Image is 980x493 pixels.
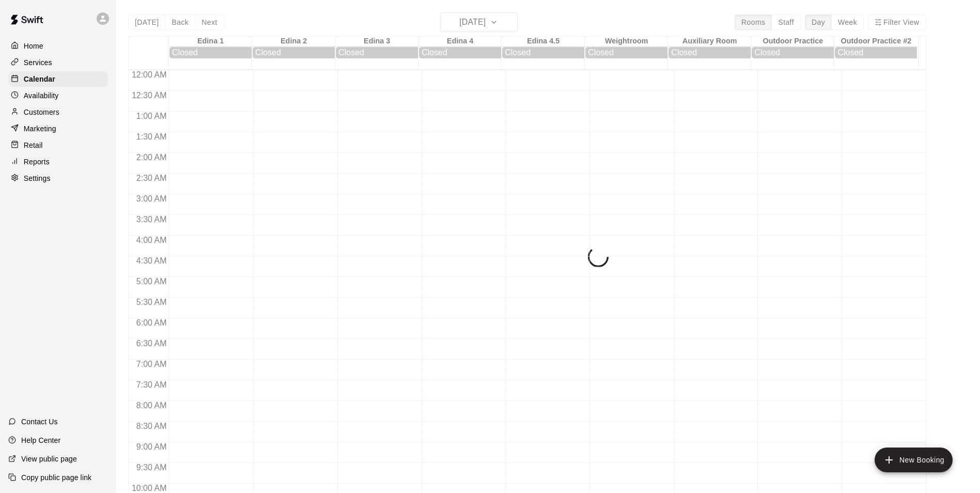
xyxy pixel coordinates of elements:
[335,37,418,47] div: Edina 3
[24,124,56,134] p: Marketing
[8,137,108,153] a: Retail
[134,339,169,348] span: 6:30 AM
[24,157,50,167] p: Reports
[134,318,169,327] span: 6:00 AM
[134,256,169,265] span: 4:30 AM
[21,435,60,445] p: Help Center
[134,112,169,120] span: 1:00 AM
[754,48,831,57] div: Closed
[502,37,585,47] div: Edina 4.5
[8,121,108,136] a: Marketing
[834,37,917,47] div: Outdoor Practice #2
[134,360,169,368] span: 7:00 AM
[338,48,415,57] div: Closed
[134,298,169,306] span: 5:30 AM
[134,277,169,286] span: 5:00 AM
[255,48,332,57] div: Closed
[8,38,108,54] a: Home
[134,174,169,182] span: 2:30 AM
[24,41,43,51] p: Home
[24,173,51,183] p: Settings
[8,88,108,103] a: Availability
[134,194,169,203] span: 3:00 AM
[24,57,52,68] p: Services
[668,37,751,47] div: Auxiliary Room
[134,463,169,472] span: 9:30 AM
[129,484,169,492] span: 10:00 AM
[134,442,169,451] span: 9:00 AM
[21,472,91,483] p: Copy public page link
[8,71,108,87] a: Calendar
[21,454,77,464] p: View public page
[134,236,169,244] span: 4:00 AM
[134,422,169,430] span: 8:30 AM
[585,37,668,47] div: Weightroom
[422,48,499,57] div: Closed
[24,74,55,84] p: Calendar
[671,48,748,57] div: Closed
[21,417,58,427] p: Contact Us
[8,55,108,70] a: Services
[24,90,59,101] p: Availability
[751,37,834,47] div: Outdoor Practice
[8,171,108,186] a: Settings
[24,140,43,150] p: Retail
[134,215,169,224] span: 3:30 AM
[875,448,953,472] button: add
[837,48,914,57] div: Closed
[8,104,108,120] a: Customers
[172,48,249,57] div: Closed
[134,132,169,141] span: 1:30 AM
[134,401,169,410] span: 8:00 AM
[129,91,169,100] span: 12:30 AM
[24,107,59,117] p: Customers
[8,154,108,170] a: Reports
[169,37,252,47] div: Edina 1
[418,37,502,47] div: Edina 4
[134,153,169,162] span: 2:00 AM
[505,48,582,57] div: Closed
[129,70,169,79] span: 12:00 AM
[252,37,335,47] div: Edina 2
[588,48,665,57] div: Closed
[134,380,169,389] span: 7:30 AM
